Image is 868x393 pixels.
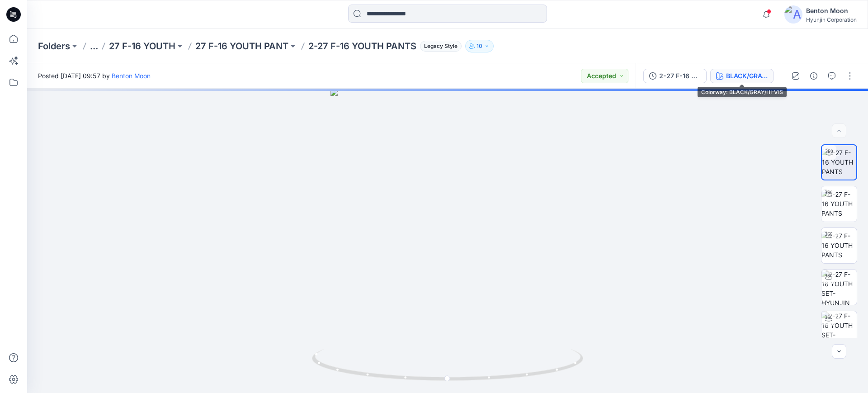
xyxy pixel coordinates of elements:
[821,189,857,218] img: 2-27 F-16 YOUTH PANTS
[112,72,151,80] a: Benton Moon
[38,71,151,80] span: Posted [DATE] 09:57 by
[465,40,494,52] button: 10
[90,40,98,52] button: ...
[821,231,857,260] img: 2-27 F-16 YOUTH PANTS
[710,69,774,83] button: BLACK/GRAY/HI-VIS
[822,148,856,176] img: 2-27 F-16 YOUTH PANTS
[416,40,462,52] button: Legacy Style
[308,40,416,52] p: 2-27 F-16 YOUTH PANTS
[195,40,288,52] a: 27 F-16 YOUTH PANT
[821,311,857,346] img: 2-27 F-16 YOUTH SET-HYUNJIN
[807,69,821,83] button: Details
[726,71,768,81] div: BLACK/GRAY/HI-VIS
[659,71,701,81] div: 2-27 F-16 YOUTH PANTS
[784,5,802,24] img: avatar
[806,16,857,23] div: Hyunjin Corporation
[821,270,857,305] img: 2-27 F-16 YOUTH SET-HYUNJIN
[476,41,482,51] p: 10
[38,40,70,52] a: Folders
[643,69,707,83] button: 2-27 F-16 YOUTH PANTS
[420,41,462,52] span: Legacy Style
[806,5,857,16] div: Benton Moon
[109,40,175,52] a: 27 F-16 YOUTH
